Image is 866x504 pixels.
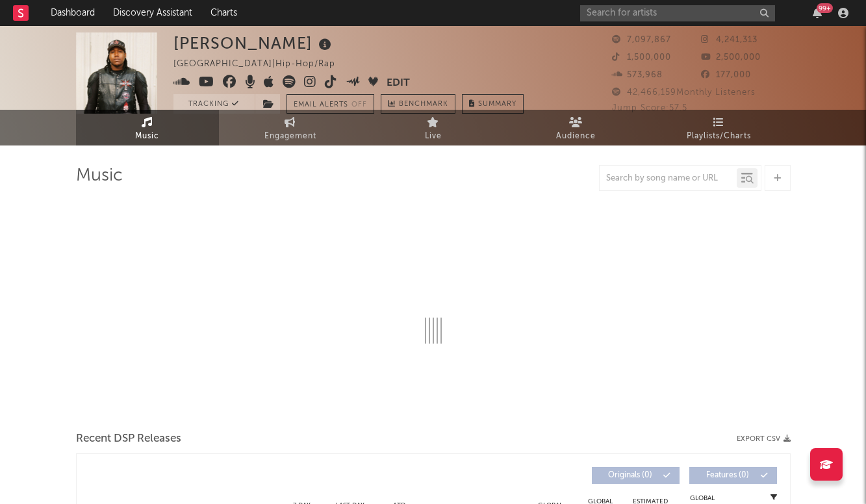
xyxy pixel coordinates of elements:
a: Music [76,110,219,145]
div: 99 + [817,3,833,13]
input: Search for artists [580,5,775,21]
button: Edit [387,75,410,92]
span: Originals ( 0 ) [600,472,660,479]
span: Music [135,129,159,144]
span: Jump Score: 57.5 [612,104,687,112]
span: 573,968 [612,71,663,79]
span: 42,466,159 Monthly Listeners [612,88,756,97]
div: [GEOGRAPHIC_DATA] | Hip-Hop/Rap [173,57,350,72]
em: Off [351,101,367,108]
a: Benchmark [381,94,455,114]
span: Features ( 0 ) [698,472,758,479]
button: Features(0) [689,467,777,484]
span: Audience [556,129,596,144]
span: 1,500,000 [612,53,671,62]
a: Audience [505,110,648,145]
a: Engagement [219,110,362,145]
span: 4,241,313 [701,36,758,44]
span: Benchmark [399,97,448,112]
span: 2,500,000 [701,53,761,62]
a: Live [362,110,505,145]
a: Playlists/Charts [648,110,791,145]
div: [PERSON_NAME] [173,32,335,54]
button: Originals(0) [592,467,680,484]
span: 177,000 [701,71,751,79]
span: Summary [478,101,516,108]
span: 7,097,867 [612,36,671,44]
span: Engagement [264,129,316,144]
button: Email AlertsOff [287,94,374,114]
span: Playlists/Charts [687,129,751,144]
span: Recent DSP Releases [76,431,181,447]
span: Live [425,129,442,144]
button: 99+ [813,8,822,18]
button: Export CSV [737,435,791,443]
input: Search by song name or URL [600,173,737,184]
button: Tracking [173,94,255,114]
button: Summary [462,94,524,114]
